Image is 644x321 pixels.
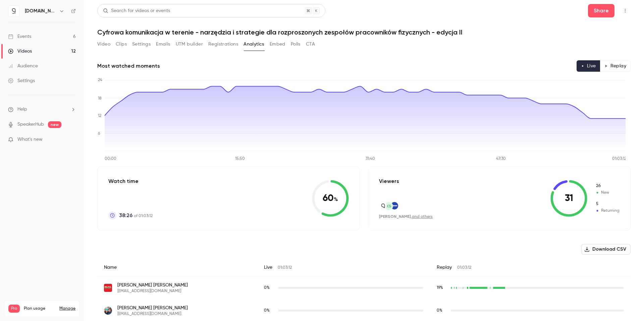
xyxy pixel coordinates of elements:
tspan: 47:30 [496,157,506,161]
button: Analytics [244,39,264,50]
button: Live [577,60,600,72]
span: Pro [8,305,20,313]
span: [EMAIL_ADDRESS][DOMAIN_NAME] [117,288,188,294]
button: Settings [132,39,151,50]
span: [PERSON_NAME] [PERSON_NAME] [117,282,188,288]
span: 0 % [264,309,270,313]
img: bel-pol.com.pl [104,284,112,292]
tspan: 00:00 [105,157,116,161]
img: quico.io [8,6,19,16]
li: help-dropdown-opener [8,106,76,113]
span: New [595,190,620,196]
span: Live watch time [264,308,275,314]
button: UTM builder [176,39,203,50]
tspan: 6 [98,132,100,136]
button: Replay [600,60,631,72]
p: of 01:03:12 [119,211,153,219]
button: Download CSV [581,244,631,255]
button: Clips [116,39,127,50]
div: Search for videos or events [103,7,170,14]
div: Videos [8,48,32,55]
div: Live [257,259,430,276]
tspan: 15:50 [235,157,245,161]
img: weekly.pl [379,202,387,209]
button: Emails [156,39,170,50]
a: and others [412,215,433,219]
span: [PERSON_NAME] [379,214,411,219]
a: SpeakerHub [17,121,44,128]
span: new [48,121,61,128]
span: 0 % [264,286,270,290]
span: [EMAIL_ADDRESS][DOMAIN_NAME] [117,311,188,317]
h6: [DOMAIN_NAME] [25,8,56,14]
p: Watch time [108,177,153,185]
button: CTA [306,39,315,50]
p: Viewers [379,177,399,185]
button: Top Bar Actions [620,5,631,16]
span: 38:26 [119,211,132,219]
span: 0 % [437,309,442,313]
span: What's new [17,136,43,143]
button: Share [588,4,614,17]
button: Registrations [208,39,238,50]
tspan: 01:03:12 [612,157,626,161]
span: Replay watch time [437,308,447,314]
h1: Cyfrowa komunikacja w terenie - narzędzia i strategie dla rozproszonych zespołów pracowników fizy... [97,28,631,36]
div: Audience [8,63,38,69]
span: 01:03:12 [278,266,292,270]
div: Events [8,33,31,40]
tspan: 31:40 [366,157,375,161]
img: w4e.pl [104,307,112,315]
a: Manage [59,306,75,311]
span: Plan usage [24,306,55,311]
h2: Most watched moments [97,62,160,70]
tspan: 18 [98,97,102,101]
div: Settings [8,77,35,84]
span: Live watch time [264,285,275,291]
div: Name [97,259,257,276]
div: , [379,214,433,219]
span: Help [17,106,27,113]
button: Polls [291,39,301,50]
div: Replay [430,259,631,276]
span: [PERSON_NAME] [PERSON_NAME] [117,305,188,311]
span: New [595,183,620,189]
div: a.studniarek@bel-pol.com.pl [97,276,631,300]
img: damen.com [391,202,398,209]
span: Returning [595,201,620,207]
span: Replay watch time [437,285,447,291]
span: Returning [595,208,620,214]
span: 01:03:12 [457,266,471,270]
tspan: 24 [98,78,102,82]
button: Embed [270,39,285,50]
span: Ks [386,203,391,209]
span: 19 % [437,286,443,290]
button: Video [97,39,110,50]
tspan: 12 [98,114,101,118]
